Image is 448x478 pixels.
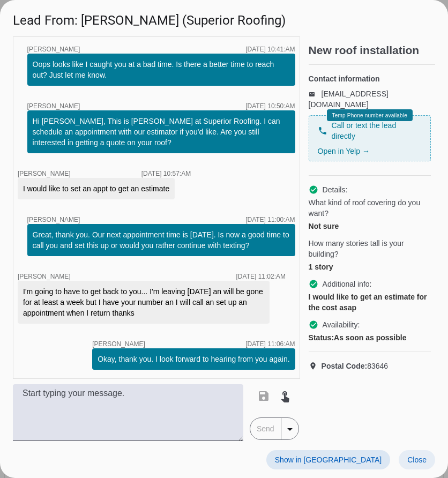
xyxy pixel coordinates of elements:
div: Hi [PERSON_NAME], This is [PERSON_NAME] at Superior Roofing. I can schedule an appointment with o... [33,116,290,148]
span: [PERSON_NAME] [27,216,80,223]
button: Show in [GEOGRAPHIC_DATA] [266,450,390,469]
span: Temp Phone number available [332,113,407,118]
div: [DATE] 10:57:AM [141,170,191,177]
div: [DATE] 11:06:AM [245,341,295,347]
span: Call or text the lead directly [332,120,422,141]
mat-icon: email [309,91,322,96]
button: Close [399,450,435,469]
a: Open in Yelp → [318,147,370,155]
div: As soon as possible [309,332,431,343]
span: Additional info: [323,279,372,289]
mat-icon: arrow_drop_down [283,423,296,436]
span: [PERSON_NAME] [18,273,71,280]
div: [DATE] 10:50:AM [245,103,295,109]
div: I'm going to have to get back to you... I'm leaving [DATE] an will be gone for at least a week bu... [23,286,264,318]
span: Close [407,455,427,464]
div: [DATE] 11:00:AM [245,216,295,223]
div: [DATE] 10:41:AM [245,46,295,53]
mat-icon: check_circle [309,279,318,289]
strong: Status: [309,333,334,342]
div: 1 story [309,262,431,272]
mat-icon: location_on [309,362,322,370]
span: [PERSON_NAME] [27,46,80,53]
span: Show in [GEOGRAPHIC_DATA] [275,455,382,464]
div: I would like to get an estimate for the cost asap [309,292,431,313]
span: [PERSON_NAME] [18,170,71,177]
span: Details: [323,184,348,195]
a: [EMAIL_ADDRESS][DOMAIN_NAME] [309,89,389,109]
mat-icon: phone [318,126,327,136]
mat-icon: touch_app [279,390,292,402]
span: 83646 [322,361,389,371]
h2: New roof installation [309,45,435,56]
div: Okay, thank you. I look forward to hearing from you again. [98,354,289,364]
div: Great, thank you. Our next appointment time is [DATE]. Is now a good time to call you and set thi... [33,229,290,251]
div: [DATE] 11:02:AM [236,273,286,280]
span: [PERSON_NAME] [92,341,145,347]
span: [PERSON_NAME] [27,103,80,109]
h4: Contact information [309,73,431,84]
mat-icon: check_circle [309,320,318,330]
span: Availability: [323,319,360,330]
div: Oops looks like I caught you at a bad time. Is there a better time to reach out? Just let me know.​ [33,59,290,80]
div: I would like to set an appt to get an estimate [23,183,169,194]
div: Not sure [309,221,431,231]
strong: Postal Code: [322,362,368,370]
mat-icon: check_circle [309,185,318,195]
span: What kind of roof covering do you want? [309,197,431,219]
span: How many stories tall is your building? [309,238,431,259]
